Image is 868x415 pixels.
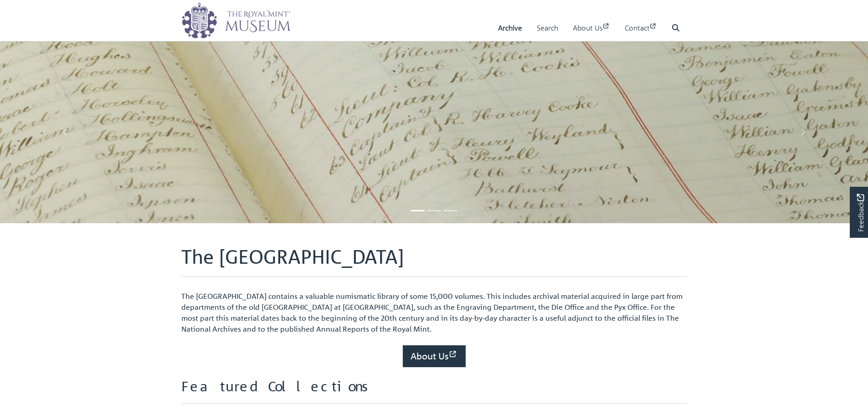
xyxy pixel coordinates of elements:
h1: The [GEOGRAPHIC_DATA] [181,245,687,277]
a: Search [537,15,558,41]
a: Contact [625,15,657,41]
a: About Us [403,345,466,367]
img: logo_wide.png [181,2,291,39]
a: About Us [573,15,610,41]
span: Feedback [855,194,866,231]
a: Move to next slideshow image [738,41,868,223]
h2: Featured Collections [181,378,687,404]
p: The [GEOGRAPHIC_DATA] contains a valuable numismatic library of some 15,000 volumes. This include... [181,291,687,334]
a: Archive [498,15,522,41]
